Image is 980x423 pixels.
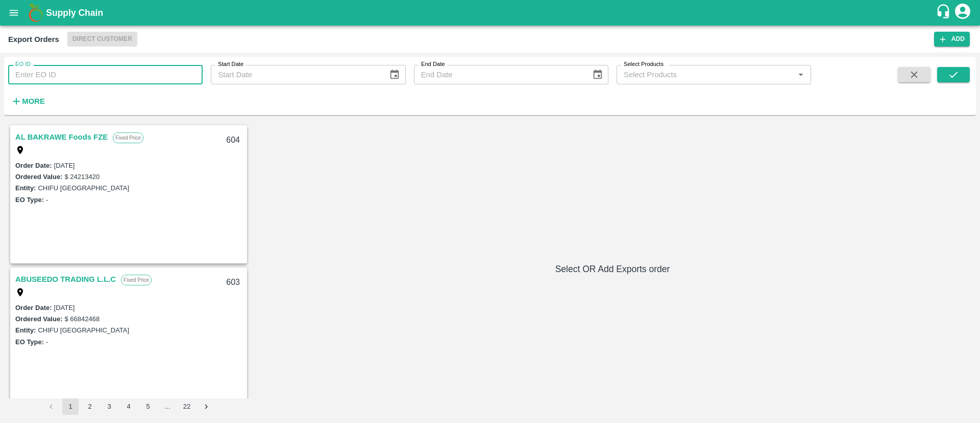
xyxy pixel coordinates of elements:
[15,338,44,346] label: EO Type:
[26,3,46,23] img: logo
[421,60,445,69] label: End Date
[624,60,664,69] label: Select Products
[121,275,152,285] p: Fixed Price
[38,326,129,334] label: CHIFU [GEOGRAPHIC_DATA]
[46,196,48,204] label: -
[159,402,176,412] div: …
[211,65,381,84] input: Start Date
[8,93,47,110] button: More
[934,32,970,47] button: Add
[2,1,26,25] button: open drawer
[15,273,116,286] a: ABUSEEDO TRADING L.L.C
[46,338,48,346] label: -
[15,173,62,181] label: Ordered Value:
[953,2,972,24] div: account of current user
[794,68,807,81] button: Open
[220,128,246,152] div: 604
[15,130,108,144] a: AL BAKRAWE Foods FZE
[15,60,31,69] label: EO ID
[220,271,246,295] div: 603
[620,68,791,81] input: Select Products
[385,65,404,84] button: Choose date
[218,60,243,69] label: Start Date
[8,65,203,84] input: Enter EO ID
[8,33,59,46] div: Export Orders
[588,65,607,84] button: Choose date
[101,398,117,415] button: Go to page 3
[15,315,62,323] label: Ordered Value:
[120,398,137,415] button: Go to page 4
[15,196,44,204] label: EO Type:
[15,304,52,311] label: Order Date :
[414,65,584,84] input: End Date
[41,398,216,415] nav: pagination navigation
[253,262,972,276] h6: Select OR Add Exports order
[82,398,98,415] button: Go to page 2
[54,304,75,311] label: [DATE]
[64,173,100,181] label: $ 24213420
[15,162,52,169] label: Order Date :
[936,4,953,22] div: customer-support
[198,398,214,415] button: Go to next page
[46,6,936,20] a: Supply Chain
[54,162,75,169] label: [DATE]
[113,132,143,143] p: Fixed Price
[140,398,156,415] button: Go to page 5
[62,398,79,415] button: page 1
[64,315,100,323] label: $ 66842468
[22,97,45,105] strong: More
[15,184,36,192] label: Entity:
[179,398,195,415] button: Go to page 22
[46,8,103,18] b: Supply Chain
[15,326,36,334] label: Entity:
[38,184,129,192] label: CHIFU [GEOGRAPHIC_DATA]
